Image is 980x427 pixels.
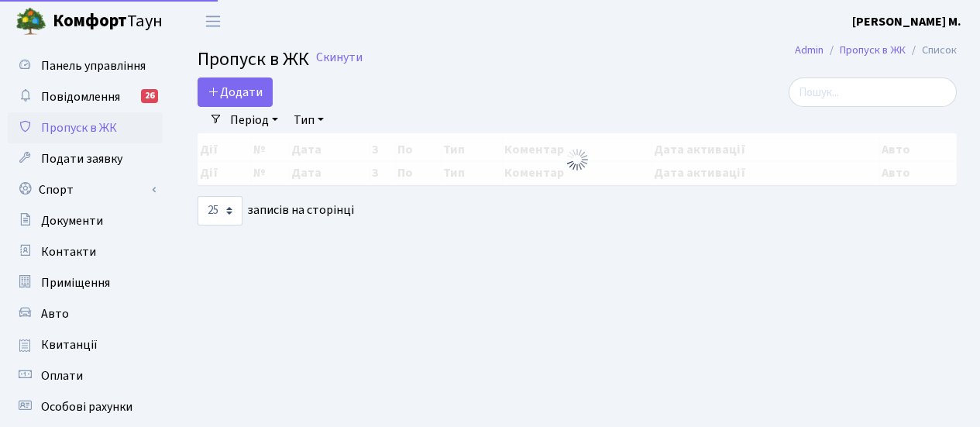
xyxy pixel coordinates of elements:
[8,329,163,360] a: Квитанції
[208,84,263,101] span: Додати
[8,391,163,422] a: Особові рахунки
[8,143,163,174] a: Подати заявку
[53,9,127,33] b: Комфорт
[53,9,163,35] span: Таун
[198,196,242,226] select: записів на сторінці
[41,274,110,291] span: Приміщення
[852,12,961,31] a: [PERSON_NAME] М.
[840,42,906,58] a: Пропуск в ЖК
[8,298,163,329] a: Авто
[287,107,330,133] a: Тип
[198,46,309,73] span: Пропуск в ЖК
[772,34,980,67] nav: breadcrumb
[198,77,273,107] a: Додати
[41,150,122,167] span: Подати заявку
[41,212,103,229] span: Документи
[41,367,83,384] span: Оплати
[906,42,957,59] li: Список
[198,196,354,226] label: записів на сторінці
[789,77,957,107] input: Пошук...
[8,267,163,298] a: Приміщення
[224,107,284,133] a: Період
[15,6,46,37] img: logo.png
[41,243,96,260] span: Контакти
[8,360,163,391] a: Оплати
[141,89,158,103] div: 26
[41,398,132,415] span: Особові рахунки
[8,236,163,267] a: Контакти
[41,119,117,136] span: Пропуск в ЖК
[8,174,163,205] a: Спорт
[8,81,163,112] a: Повідомлення26
[41,305,69,322] span: Авто
[8,205,163,236] a: Документи
[565,147,590,172] img: Обробка...
[316,50,363,65] a: Скинути
[41,57,146,74] span: Панель управління
[8,50,163,81] a: Панель управління
[41,88,120,105] span: Повідомлення
[795,42,824,58] a: Admin
[852,13,961,30] b: [PERSON_NAME] М.
[194,9,232,34] button: Переключити навігацію
[41,336,98,353] span: Квитанції
[8,112,163,143] a: Пропуск в ЖК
